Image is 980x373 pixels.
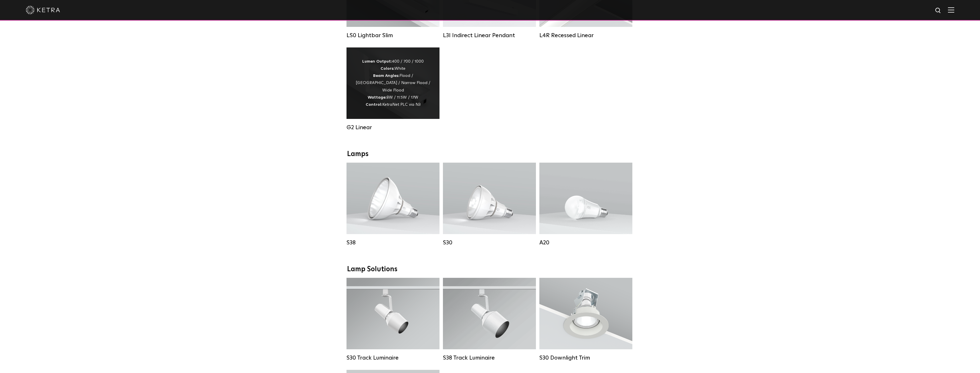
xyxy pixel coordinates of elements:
div: S30 Downlight Trim [539,354,632,361]
div: A20 [539,239,632,246]
a: S38 Track Luminaire Lumen Output:1100Colors:White / BlackBeam Angles:10° / 25° / 40° / 60°Wattage... [443,278,536,361]
strong: Control: [366,103,382,107]
div: L4R Recessed Linear [539,32,632,39]
div: Lamps [347,150,633,158]
strong: Colors: [381,67,395,71]
div: Lamp Solutions [347,265,633,274]
div: LS0 Lightbar Slim [347,32,439,39]
img: search icon [935,7,942,14]
strong: Wattage: [368,95,387,99]
a: A20 Lumen Output:600 / 800Colors:White / BlackBase Type:E26 Edison Base / GU24Beam Angles:Omni-Di... [539,163,632,246]
div: L3I Indirect Linear Pendant [443,32,536,39]
div: S38 [347,239,439,246]
strong: Lumen Output: [362,59,392,63]
div: S38 Track Luminaire [443,354,536,361]
div: G2 Linear [347,124,439,131]
strong: Beam Angles: [373,74,399,78]
a: S30 Track Luminaire Lumen Output:1100Colors:White / BlackBeam Angles:15° / 25° / 40° / 60° / 90°W... [347,278,439,361]
a: S30 Lumen Output:1100Colors:White / BlackBase Type:E26 Edison Base / GU24Beam Angles:15° / 25° / ... [443,163,536,246]
img: ketra-logo-2019-white [26,6,60,14]
a: S30 Downlight Trim S30 Downlight Trim [539,278,632,361]
div: S30 Track Luminaire [347,354,439,361]
div: 400 / 700 / 1000 White Flood / [GEOGRAPHIC_DATA] / Narrow Flood / Wide Flood 8W / 11.5W / 17W Ket... [355,58,431,108]
img: Hamburger%20Nav.svg [948,7,954,13]
a: G2 Linear Lumen Output:400 / 700 / 1000Colors:WhiteBeam Angles:Flood / [GEOGRAPHIC_DATA] / Narrow... [347,47,439,131]
div: S30 [443,239,536,246]
a: S38 Lumen Output:1100Colors:White / BlackBase Type:E26 Edison Base / GU24Beam Angles:10° / 25° / ... [347,163,439,246]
